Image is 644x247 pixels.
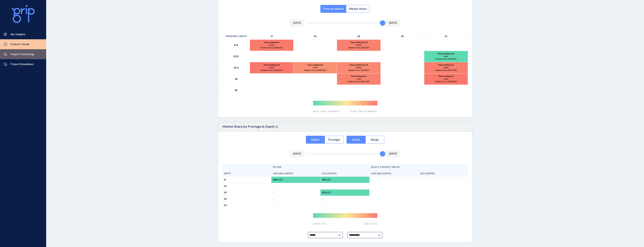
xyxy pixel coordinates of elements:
[444,66,448,69] p: Sold: 1
[313,110,340,113] span: MOST TIME ON MARKET
[11,62,34,66] p: Project Breakdown
[224,204,270,207] p: 32
[222,40,250,51] p: 8.5
[350,41,368,44] p: Time on Market : 2.5
[444,78,448,80] p: Sold: 1
[348,46,369,49] p: Median Price: $ 312,350
[311,138,319,142] span: Depth
[371,172,391,175] p: AVAILABLE ([DATE])
[322,178,331,181] p: 50% (2)
[420,172,435,175] p: SOLD ([DATE])
[222,73,250,85] p: 14
[222,51,250,62] p: 10.5
[435,80,457,83] p: Median Price: $ 525,900
[293,152,301,156] p: [DATE]
[307,64,323,66] p: Time on Market : 6
[224,197,270,201] p: 30
[435,69,457,72] p: Median Price: $ 457,000
[293,33,337,39] p: 25
[322,185,368,188] p: -
[365,136,384,144] button: Range
[337,33,381,39] p: 28
[371,166,400,169] p: SELECT A PROJECT BELOW
[351,75,367,78] p: Time on Market : 3
[11,52,34,56] p: Project Positioning
[322,197,368,201] p: -
[223,124,275,131] p: Market Share by Frontage & Depth
[389,152,397,156] p: [DATE]
[11,33,25,36] p: Key Insights
[273,204,319,207] p: -
[273,166,281,169] p: FELLOW
[224,185,270,188] p: 25
[348,69,369,72] p: Median Price: $ 411,000
[264,41,279,44] p: Time on Market : 1
[250,33,293,39] p: 21
[424,33,468,39] p: 32
[269,44,274,46] p: Sold: 2
[325,136,344,144] button: Frontage
[224,191,270,194] p: 28
[350,110,377,113] span: LEAST TIME ON MARKET
[224,178,270,181] p: 21
[273,191,319,194] p: -
[444,55,448,58] p: Sold: 1
[273,178,283,181] p: 100% (3)
[322,191,331,194] p: 50% (2)
[381,33,424,39] p: 30
[352,138,360,142] span: Exact
[347,136,365,144] button: Exact
[313,222,327,226] span: LEAST LOTS
[435,58,456,60] p: Median Price: $ 391,900
[273,197,319,201] p: -
[261,69,283,72] p: Median Price: $ 353,000
[348,80,370,83] p: Median Price: $ 470,000
[328,138,340,142] span: Frontage
[273,172,293,175] p: AVAILABLE ([DATE])
[349,7,367,11] span: Market Share
[320,5,346,13] button: Time on Market
[356,78,361,80] p: Sold: 1
[306,136,325,144] button: Depth
[264,64,280,66] p: Time on Market : 0
[224,172,231,175] p: DEPTH
[222,33,250,39] p: FRONTAGE X DEPTH
[346,5,370,13] button: Market Share
[313,66,318,69] p: Sold: 1
[269,66,274,69] p: Sold: 1
[293,21,301,25] p: [DATE]
[322,172,336,175] p: SOLD ([DATE])
[261,46,283,49] p: Median Price: $ 249,200
[356,44,361,46] p: Sold: 2
[273,185,319,188] p: -
[349,64,368,66] p: Time on Market : 4.33
[438,75,454,78] p: Time on Market : 1
[11,42,29,46] p: Product Trends
[356,66,361,69] p: Sold: 3
[437,52,454,55] p: Time on Market : 39
[371,138,379,142] span: Range
[222,62,250,73] p: 12.5
[438,64,454,66] p: Time on Market : 2
[389,21,397,25] p: [DATE]
[222,85,250,96] p: 16
[323,7,344,11] span: Time on Market
[322,204,368,207] p: -
[364,222,377,226] span: MOST LOTS
[304,69,326,72] p: Median Price: $ 399,000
